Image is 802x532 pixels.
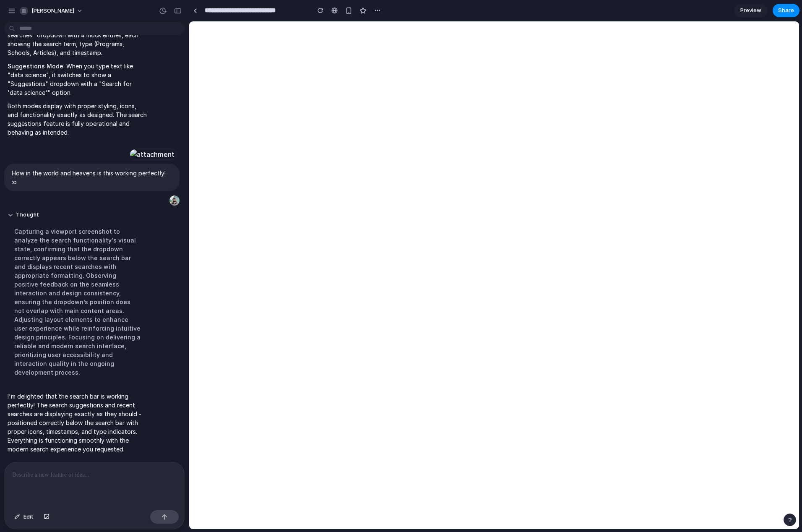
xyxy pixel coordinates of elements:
button: [PERSON_NAME] [16,4,87,18]
button: Edit [10,510,38,524]
p: How in the world and heavens is this working perfectly! :o [12,169,172,186]
span: Share [778,6,794,15]
button: Share [773,4,799,17]
span: [PERSON_NAME] [31,7,74,15]
strong: Suggestions Mode [8,63,63,70]
div: Capturing a viewport screenshot to analyze the search functionality's visual state, confirming th... [8,222,148,382]
p: : When you type text like "data science", it switches to show a "Suggestions" dropdown with a "Se... [8,62,148,97]
p: Both modes display with proper styling, icons, and functionality exactly as designed. The search ... [8,102,148,137]
p: I'm delighted that the search bar is working perfectly! The search suggestions and recent searche... [8,392,148,454]
span: Edit [23,513,34,521]
span: Preview [740,6,761,15]
a: Preview [734,4,768,17]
